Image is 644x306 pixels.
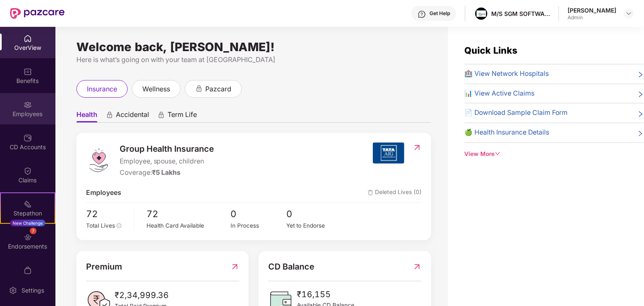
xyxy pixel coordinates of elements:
div: Here is what’s going on with your team at [GEOGRAPHIC_DATA] [76,54,431,65]
img: svg+xml;base64,PHN2ZyBpZD0iQmVuZWZpdHMiIHhtbG5zPSJodHRwOi8vd3d3LnczLm9yZy8yMDAwL3N2ZyIgd2lkdGg9Ij... [24,67,32,76]
span: Accidental [116,110,149,122]
img: deleteIcon [368,190,373,195]
div: Yet to Endorse [287,221,343,230]
img: logo [86,148,111,173]
span: Employees [86,188,121,198]
span: 📊 View Active Claims [465,88,535,99]
span: insurance [87,84,117,94]
span: 72 [86,207,128,221]
div: Admin [568,14,616,21]
span: right [637,90,644,99]
span: right [637,109,644,118]
div: animation [106,111,113,119]
span: right [637,70,644,79]
span: wellness [142,84,170,94]
span: 72 [147,207,231,221]
span: Total Lives [86,222,115,229]
div: In Process [230,221,286,230]
div: 7 [30,228,37,234]
div: animation [157,111,165,119]
span: right [637,129,644,138]
span: Group Health Insurance [120,143,215,156]
img: RedirectIcon [413,260,421,273]
img: RedirectIcon [413,143,421,152]
span: CD Balance [268,260,314,273]
img: logo.jpg [475,8,487,20]
div: Settings [19,286,47,295]
img: New Pazcare Logo [10,8,65,19]
span: info-circle [117,223,122,228]
div: [PERSON_NAME] [568,6,616,14]
span: Premium [86,260,122,273]
img: svg+xml;base64,PHN2ZyBpZD0iQ2xhaW0iIHhtbG5zPSJodHRwOi8vd3d3LnczLm9yZy8yMDAwL3N2ZyIgd2lkdGg9IjIwIi... [24,167,32,175]
div: M/S SGM SOFTWARE (P) LTD [491,10,550,18]
span: Quick Links [465,45,518,56]
span: 🏥 View Network Hospitals [465,69,549,79]
span: 🍏 Health Insurance Details [465,127,550,138]
img: svg+xml;base64,PHN2ZyBpZD0iU2V0dGluZy0yMHgyMCIgeG1sbnM9Imh0dHA6Ly93d3cudzMub3JnLzIwMDAvc3ZnIiB3aW... [9,286,17,295]
div: Stepathon [1,209,55,218]
img: svg+xml;base64,PHN2ZyBpZD0iRW1wbG95ZWVzIiB4bWxucz0iaHR0cDovL3d3dy53My5vcmcvMjAwMC9zdmciIHdpZHRoPS... [24,101,32,109]
div: animation [195,85,203,92]
div: Coverage: [120,168,215,178]
span: down [495,151,501,157]
span: ₹2,34,999.36 [115,289,169,302]
span: Term Life [168,110,197,122]
div: New Challenge [10,220,45,226]
img: insurerIcon [373,143,404,163]
span: 0 [230,207,286,221]
span: ₹16,155 [297,288,354,301]
div: Health Card Available [147,221,231,230]
span: 0 [287,207,343,221]
span: 📄 Download Sample Claim Form [465,108,568,118]
img: svg+xml;base64,PHN2ZyBpZD0iTXlfT3JkZXJzIiBkYXRhLW5hbWU9Ik15IE9yZGVycyIgeG1sbnM9Imh0dHA6Ly93d3cudz... [24,266,32,275]
span: Employee, spouse, children [120,156,215,167]
span: Health [76,110,97,122]
div: Get Help [429,10,450,17]
span: pazcard [205,84,231,94]
img: RedirectIcon [230,260,239,273]
div: Welcome back, [PERSON_NAME]! [76,44,431,50]
img: svg+xml;base64,PHN2ZyBpZD0iSG9tZSIgeG1sbnM9Imh0dHA6Ly93d3cudzMub3JnLzIwMDAvc3ZnIiB3aWR0aD0iMjAiIG... [24,34,32,43]
img: svg+xml;base64,PHN2ZyBpZD0iSGVscC0zMngzMiIgeG1sbnM9Imh0dHA6Ly93d3cudzMub3JnLzIwMDAvc3ZnIiB3aWR0aD... [418,10,426,18]
span: ₹5 Lakhs [152,169,181,176]
div: View More [465,150,644,159]
img: svg+xml;base64,PHN2ZyBpZD0iQ0RfQWNjb3VudHMiIGRhdGEtbmFtZT0iQ0QgQWNjb3VudHMiIHhtbG5zPSJodHRwOi8vd3... [24,134,32,142]
img: svg+xml;base64,PHN2ZyB4bWxucz0iaHR0cDovL3d3dy53My5vcmcvMjAwMC9zdmciIHdpZHRoPSIyMSIgaGVpZ2h0PSIyMC... [24,200,32,208]
img: svg+xml;base64,PHN2ZyBpZD0iRW5kb3JzZW1lbnRzIiB4bWxucz0iaHR0cDovL3d3dy53My5vcmcvMjAwMC9zdmciIHdpZH... [24,233,32,241]
img: svg+xml;base64,PHN2ZyBpZD0iRHJvcGRvd24tMzJ4MzIiIHhtbG5zPSJodHRwOi8vd3d3LnczLm9yZy8yMDAwL3N2ZyIgd2... [626,10,632,17]
span: Deleted Lives (0) [368,188,421,198]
